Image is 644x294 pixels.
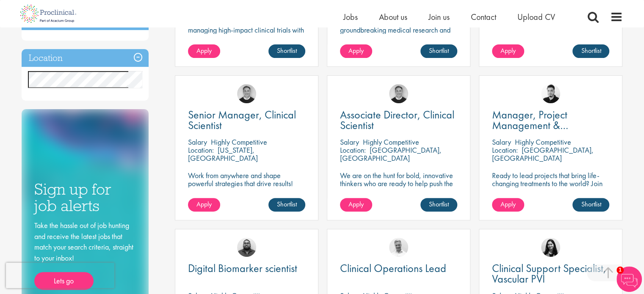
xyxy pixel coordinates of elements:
[268,198,305,212] a: Shortlist
[492,261,606,286] span: Clinical Support Specialist, Vascular PVI
[492,145,518,155] span: Location:
[428,11,450,22] a: Join us
[34,181,136,214] h3: Sign up for job alerts
[196,46,212,55] span: Apply
[471,11,496,22] a: Contact
[492,198,524,212] a: Apply
[34,220,136,290] div: Take the hassle out of job hunting and receive the latest jobs that match your search criteria, s...
[541,238,560,257] img: Indre Stankeviciute
[340,145,366,155] span: Location:
[343,11,358,22] a: Jobs
[340,263,457,274] a: Clinical Operations Lead
[340,171,457,203] p: We are on the hunt for bold, innovative thinkers who are ready to help push the boundaries of sci...
[500,46,516,55] span: Apply
[268,44,305,58] a: Shortlist
[492,110,609,131] a: Manager, Project Management & Operational Delivery
[420,198,457,212] a: Shortlist
[363,137,419,147] p: Highly Competitive
[340,107,454,132] span: Associate Director, Clinical Scientist
[188,145,258,163] p: [US_STATE], [GEOGRAPHIC_DATA]
[211,137,267,147] p: Highly Competitive
[22,49,149,67] h3: Location
[348,200,364,209] span: Apply
[492,263,609,284] a: Clinical Support Specialist, Vascular PVI
[340,44,372,58] a: Apply
[541,84,560,103] img: Anderson Maldonado
[188,145,214,155] span: Location:
[237,238,256,257] img: Ashley Bennett
[340,261,446,275] span: Clinical Operations Lead
[492,107,583,143] span: Manager, Project Management & Operational Delivery
[188,198,220,212] a: Apply
[6,263,114,288] iframe: reCAPTCHA
[196,200,212,209] span: Apply
[188,107,296,132] span: Senior Manager, Clinical Scientist
[340,145,442,163] p: [GEOGRAPHIC_DATA], [GEOGRAPHIC_DATA]
[492,137,511,147] span: Salary
[188,263,305,274] a: Digital Biomarker scientist
[340,110,457,131] a: Associate Director, Clinical Scientist
[348,46,364,55] span: Apply
[188,137,207,147] span: Salary
[389,84,408,103] img: Bo Forsen
[517,11,555,22] a: Upload CV
[616,267,624,274] span: 1
[188,171,305,203] p: Work from anywhere and shape powerful strategies that drive results! Enjoy the freedom of remote ...
[340,198,372,212] a: Apply
[420,44,457,58] a: Shortlist
[515,137,571,147] p: Highly Competitive
[340,137,359,147] span: Salary
[389,238,408,257] img: Joshua Bye
[492,44,524,58] a: Apply
[379,11,407,22] a: About us
[572,198,609,212] a: Shortlist
[500,200,516,209] span: Apply
[616,267,642,292] img: Chatbot
[188,110,305,131] a: Senior Manager, Clinical Scientist
[492,171,609,212] p: Ready to lead projects that bring life-changing treatments to the world? Join our client at the f...
[188,44,220,58] a: Apply
[492,145,594,163] p: [GEOGRAPHIC_DATA], [GEOGRAPHIC_DATA]
[237,84,256,103] img: Bo Forsen
[572,44,609,58] a: Shortlist
[188,261,297,275] span: Digital Biomarker scientist
[188,18,305,42] p: Make your mark in global health by managing high-impact clinical trials with a leading CRO.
